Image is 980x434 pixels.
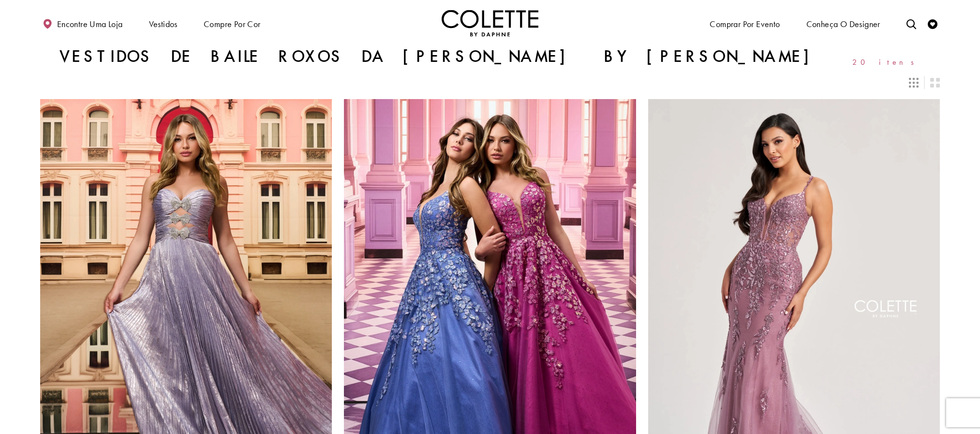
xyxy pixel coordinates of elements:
[147,10,180,37] span: Vestidos
[442,10,538,37] a: Visite a página inicial
[201,10,263,37] span: Compre por cor
[707,10,782,37] span: Comprar por evento
[59,45,831,67] font: Vestidos de baile roxos da [PERSON_NAME] by [PERSON_NAME]
[925,10,940,37] a: Verificar lista de desejos
[710,18,780,29] font: Comprar por evento
[804,10,883,37] a: Conheça o designer
[904,10,919,37] a: Alternar pesquisa
[930,78,940,87] span: Mudar layout para 2 colunas
[40,10,125,37] a: Encontre uma loja
[909,78,919,87] span: Mudar o layout para 3 colunas
[852,57,921,67] font: 20 itens
[442,10,538,37] img: Colette por Daphne
[149,18,178,29] font: Vestidos
[57,18,123,29] font: Encontre uma loja
[34,72,946,93] div: Controles de layout
[204,18,260,29] font: Compre por cor
[806,18,880,29] font: Conheça o designer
